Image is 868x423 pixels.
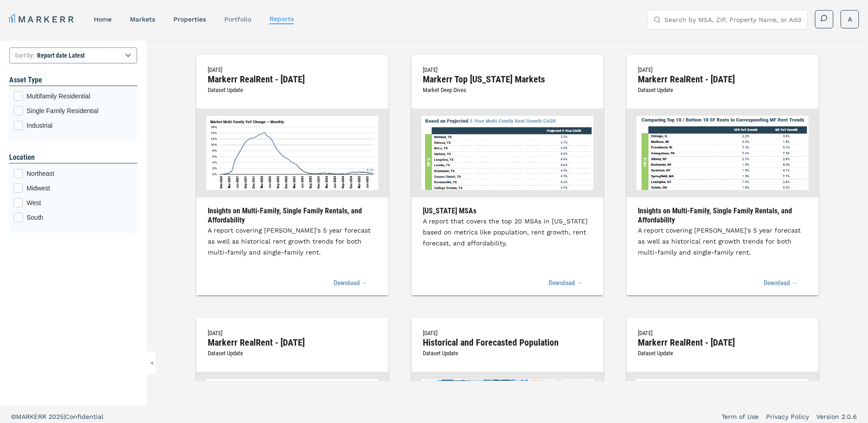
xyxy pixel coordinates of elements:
span: [DATE] [208,66,222,73]
img: Markerr Top Texas Markets [421,116,593,190]
span: Confidential [65,413,103,420]
div: Multifamily Residential checkbox input [14,92,133,101]
h2: Markerr Top [US_STATE] Markets [423,75,592,83]
a: properties [173,16,206,23]
a: Download → [334,273,368,293]
div: Single Family Residential checkbox input [14,106,133,115]
h3: [US_STATE] MSAs [423,206,592,216]
h2: Markerr RealRent - [DATE] [208,338,377,347]
span: Dataset Update [638,350,673,357]
span: [DATE] [423,66,437,73]
a: reports [270,15,294,22]
a: Download → [764,273,798,293]
span: South [27,213,133,222]
h3: Insights on Multi-Family, Single Family Rentals, and Affordability [208,206,377,225]
span: West [27,198,133,207]
a: Privacy Policy [766,412,809,421]
img: Markerr RealRent - July 2025 [636,116,809,190]
span: Northeast [27,169,133,178]
a: Portfolio [224,16,251,23]
span: MARKERR [16,413,49,420]
input: Search by MSA, ZIP, Property Name, or Address [664,11,802,29]
span: Market Deep Dives [423,87,466,93]
a: Version 2.0.6 [816,412,857,421]
a: home [94,16,112,23]
span: [DATE] [638,66,652,73]
span: Industrial [27,121,133,130]
button: A [841,10,859,28]
div: Industrial checkbox input [14,121,133,130]
span: A [848,15,852,24]
h2: Markerr RealRent - [DATE] [638,338,807,347]
span: Dataset Update [208,87,243,93]
span: Dataset Update [423,350,458,357]
div: Midwest checkbox input [14,184,133,193]
span: Midwest [27,184,133,193]
span: A report covering [PERSON_NAME]'s 5 year forecast as well as historical rent growth trends for bo... [208,227,371,256]
div: South checkbox input [14,213,133,222]
a: markets [130,16,155,23]
span: [DATE] [423,330,437,336]
a: Term of Use [722,412,759,421]
div: Northeast checkbox input [14,169,133,178]
span: © [11,413,16,420]
h2: Markerr RealRent - [DATE] [638,75,807,83]
span: [DATE] [208,330,222,336]
span: Dataset Update [638,87,673,93]
span: 2025 | [49,413,65,420]
span: Multifamily Residential [27,92,133,101]
h1: Location [9,152,137,163]
h1: Asset Type [9,75,137,86]
span: Single Family Residential [27,106,133,115]
select: Sort by: [9,47,137,64]
h2: Markerr RealRent - [DATE] [208,75,377,83]
div: West checkbox input [14,198,133,207]
img: Markerr RealRent - August 2025 [206,116,378,190]
a: Download → [549,273,583,293]
h3: Insights on Multi-Family, Single Family Rentals, and Affordability [638,206,807,225]
span: A report that covers the top 20 MSAs in [US_STATE] based on metrics like population, rent growth,... [423,217,588,247]
span: Dataset Update [208,350,243,357]
span: [DATE] [638,330,652,336]
span: A report covering [PERSON_NAME]'s 5 year forecast as well as historical rent growth trends for bo... [638,227,801,256]
a: MARKERR [9,13,75,26]
h2: Historical and Forecasted Population [423,338,592,347]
